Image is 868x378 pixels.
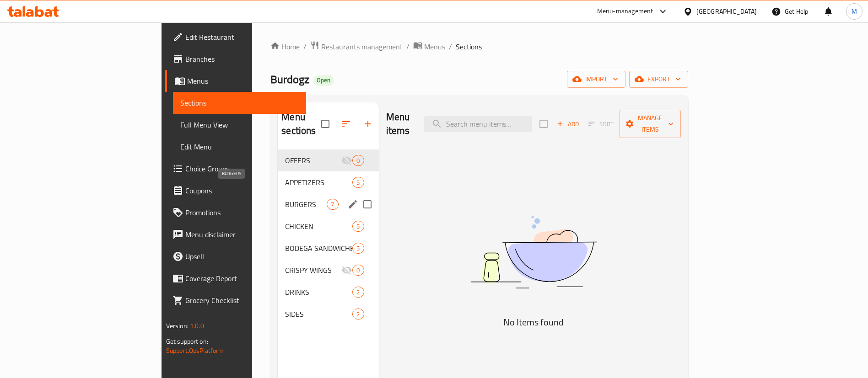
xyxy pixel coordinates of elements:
div: items [352,155,364,166]
span: Full Menu View [180,119,299,130]
button: edit [346,197,360,211]
span: Add item [553,117,582,131]
span: Restaurants management [321,41,403,52]
span: Menus [187,75,299,86]
span: BODEGA SANDWICHES CHOPPED CHEESE [285,243,352,254]
div: Menu-management [597,6,653,17]
span: 0 [353,156,363,165]
span: Sections [180,97,299,108]
span: SIDES [285,309,352,319]
div: CRISPY WINGS0 [278,259,378,281]
span: 5 [353,222,363,231]
span: 0 [353,266,363,275]
span: Version: [166,320,189,332]
span: Edit Restaurant [185,32,299,43]
div: BURGERS7edit [278,193,378,215]
div: CHICKEN5 [278,215,378,237]
div: items [352,287,364,298]
span: Grocery Checklist [185,295,299,306]
a: Full Menu View [173,114,307,136]
div: DRINKS2 [278,281,378,303]
svg: Inactive section [341,155,352,166]
a: Coupons [165,180,307,202]
span: 5 [353,244,363,253]
span: Sections [456,41,482,52]
span: BURGERS [285,199,327,210]
span: 2 [353,310,363,319]
span: 2 [353,288,363,297]
div: items [352,243,364,254]
span: CHICKEN [285,221,352,232]
button: import [567,71,625,88]
span: Menu disclaimer [185,229,299,240]
span: 1.0.0 [190,320,204,332]
div: [GEOGRAPHIC_DATA] [696,6,757,16]
span: Branches [185,53,299,64]
svg: Inactive section [341,265,352,276]
button: Add section [357,113,379,135]
span: Coverage Report [185,273,299,284]
div: items [352,265,364,276]
button: Add [553,117,582,131]
span: Coupons [185,185,299,196]
div: items [327,199,338,210]
li: / [406,41,410,52]
span: import [574,74,618,85]
span: APPETIZERS [285,177,352,188]
a: Sections [173,92,307,114]
nav: breadcrumb [270,41,688,53]
div: SIDES2 [278,303,378,325]
nav: Menu sections [278,146,378,329]
span: Edit Menu [180,141,299,152]
a: Menu disclaimer [165,224,307,245]
span: DRINKS [285,287,352,298]
a: Promotions [165,202,307,224]
h5: No Items found [419,315,648,330]
a: Coverage Report [165,267,307,289]
span: CRISPY WINGS [285,265,341,276]
button: Manage items [620,110,681,138]
a: Restaurants management [310,41,403,53]
div: items [352,177,364,188]
span: Upsell [185,251,299,262]
span: Open [313,76,334,84]
span: Select section first [582,117,620,131]
a: Branches [165,48,307,70]
a: Choice Groups [165,158,307,180]
a: Support.OpsPlatform [166,345,224,357]
span: export [636,74,681,85]
span: Menus [424,41,445,52]
span: OFFERS [285,155,341,166]
div: Open [313,75,334,86]
a: Grocery Checklist [165,289,307,311]
div: APPETIZERS5 [278,171,378,193]
span: Get support on: [166,335,208,347]
div: items [352,309,364,319]
span: Choice Groups [185,163,299,174]
a: Upsell [165,245,307,267]
h2: Menu items [386,110,414,138]
a: Menus [165,70,307,92]
span: Sort sections [335,113,357,135]
img: dish.svg [419,192,648,313]
span: Add [555,119,580,129]
span: 5 [353,178,363,187]
span: Select all sections [316,114,335,133]
span: Manage items [627,112,674,135]
span: M [852,6,857,16]
a: Edit Restaurant [165,26,307,48]
input: search [424,116,532,132]
div: items [352,221,364,232]
span: Promotions [185,207,299,218]
div: OFFERS0 [278,149,378,171]
a: Menus [413,41,445,53]
button: export [629,71,688,88]
div: BODEGA SANDWICHES CHOPPED CHEESE5 [278,237,378,259]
